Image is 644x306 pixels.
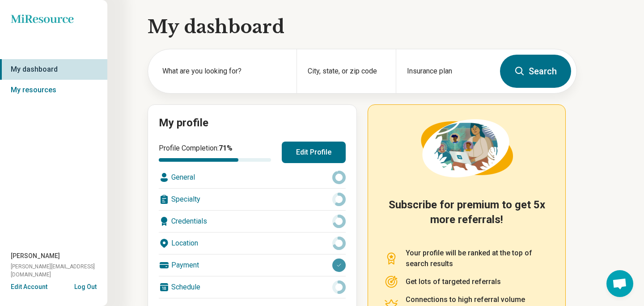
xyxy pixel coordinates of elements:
[406,276,501,287] p: Get lots of targeted referrals
[162,66,286,77] label: What are you looking for?
[282,142,346,163] button: Edit Profile
[11,282,47,292] button: Edit Account
[159,143,271,162] div: Profile Completion:
[406,248,549,269] p: Your profile will be ranked at the top of search results
[219,144,233,152] span: 71 %
[500,55,571,88] button: Search
[159,233,346,254] div: Location
[159,189,346,210] div: Specialty
[11,263,107,279] span: [PERSON_NAME][EMAIL_ADDRESS][DOMAIN_NAME]
[384,198,549,237] h2: Subscribe for premium to get 5x more referrals!
[11,251,60,261] span: [PERSON_NAME]
[159,167,346,188] div: General
[606,270,633,297] div: Open chat
[159,116,346,131] h2: My profile
[159,211,346,232] div: Credentials
[74,282,97,289] button: Log Out
[148,14,577,39] h1: My dashboard
[159,276,346,298] div: Schedule
[159,254,346,276] div: Payment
